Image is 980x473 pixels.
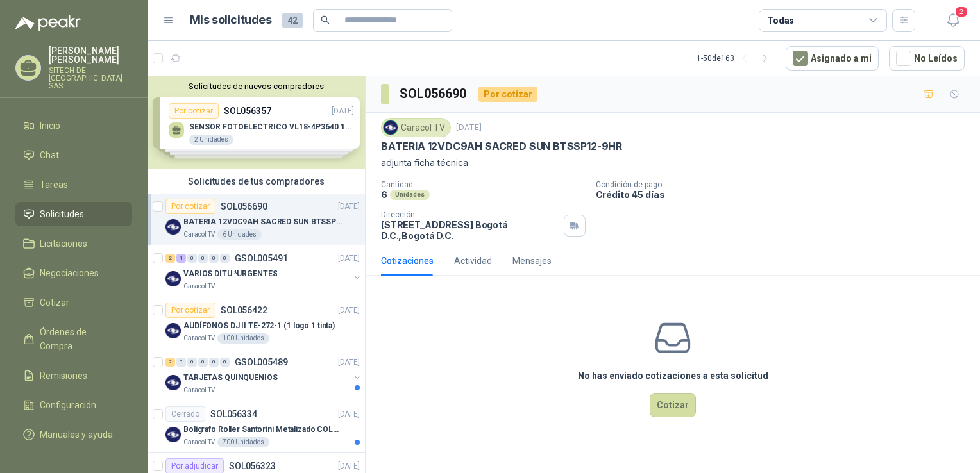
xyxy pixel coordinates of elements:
span: Órdenes de Compra [40,325,120,353]
span: Cotizar [40,295,69,310]
img: Company Logo [165,323,181,338]
span: Configuración [40,398,96,412]
div: 0 [220,358,230,367]
p: BATERIA 12VDC9AH SACRED SUN BTSSP12-9HR [183,216,343,228]
a: 2 1 0 0 0 0 GSOL005491[DATE] Company LogoVARIOS DITU *URGENTESCaracol TV [165,251,362,292]
p: [DATE] [456,122,482,134]
span: Manuales y ayuda [40,427,113,442]
img: Company Logo [165,219,181,235]
p: BATERIA 12VDC9AH SACRED SUN BTSSP12-9HR [381,140,622,153]
p: 6 [381,189,387,200]
a: Por cotizarSOL056690[DATE] Company LogoBATERIA 12VDC9AH SACRED SUN BTSSP12-9HRCaracol TV6 Unidades [148,194,365,245]
button: 2 [942,9,965,32]
a: Por cotizarSOL056422[DATE] Company LogoAUDÍFONOS DJ II TE-272-1 (1 logo 1 tinta)Caracol TV100 Uni... [148,297,365,349]
p: SOL056334 [210,410,257,419]
div: Por cotizar [165,199,215,214]
h1: Mis solicitudes [190,11,272,29]
p: [STREET_ADDRESS] Bogotá D.C. , Bogotá D.C. [381,219,559,241]
div: Actividad [454,254,492,268]
button: Solicitudes de nuevos compradores [153,81,360,91]
a: Manuales y ayuda [15,422,132,447]
p: GSOL005489 [235,358,288,367]
p: [DATE] [338,460,360,472]
div: Todas [767,13,794,28]
p: [PERSON_NAME] [PERSON_NAME] [49,46,132,64]
button: Asignado a mi [786,46,879,71]
span: Tareas [40,178,68,192]
div: 0 [187,254,197,263]
div: 100 Unidades [217,333,269,344]
p: Cantidad [381,180,586,189]
p: AUDÍFONOS DJ II TE-272-1 (1 logo 1 tinta) [183,320,335,332]
p: Condición de pago [596,180,976,189]
div: 0 [220,254,230,263]
div: 1 [176,254,186,263]
p: Caracol TV [183,229,215,240]
a: Chat [15,143,132,167]
p: Dirección [381,210,559,219]
p: Caracol TV [183,333,215,344]
p: SITECH DE [GEOGRAPHIC_DATA] SAS [49,67,132,90]
div: 2 [165,254,175,263]
img: Company Logo [165,427,181,442]
a: Remisiones [15,363,132,388]
div: 0 [176,358,186,367]
div: Caracol TV [381,118,451,137]
div: 0 [209,358,219,367]
span: Solicitudes [40,207,84,221]
div: Solicitudes de tus compradores [148,169,365,194]
a: Negociaciones [15,261,132,285]
p: VARIOS DITU *URGENTES [183,268,277,280]
div: Cotizaciones [381,254,434,268]
a: CerradoSOL056334[DATE] Company LogoBolígrafo Roller Santorini Metalizado COLOR MORADO 1logoCaraco... [148,401,365,453]
a: Órdenes de Compra [15,320,132,358]
div: 6 Unidades [217,229,262,240]
img: Company Logo [165,375,181,390]
p: GSOL005491 [235,254,288,263]
span: search [321,15,330,24]
div: 0 [187,358,197,367]
p: SOL056690 [221,202,267,211]
a: Inicio [15,113,132,138]
div: 2 [165,358,175,367]
p: TARJETAS QUINQUENIOS [183,372,278,384]
span: Licitaciones [40,236,87,251]
h3: No has enviado cotizaciones a esta solicitud [578,369,768,383]
h3: SOL056690 [400,84,468,104]
span: Inicio [40,119,60,133]
p: Caracol TV [183,281,215,292]
p: Crédito 45 días [596,189,976,200]
div: 0 [198,254,208,263]
p: [DATE] [338,304,360,317]
p: [DATE] [338,408,360,420]
span: Negociaciones [40,266,99,280]
img: Company Logo [165,271,181,286]
div: 0 [198,358,208,367]
div: Solicitudes de nuevos compradoresPor cotizarSOL056357[DATE] SENSOR FOTOELECTRICO VL18-4P3640 10-3... [148,76,365,169]
div: Unidades [390,190,430,200]
p: Caracol TV [183,437,215,447]
p: [DATE] [338,201,360,213]
div: 0 [209,254,219,263]
div: Por cotizar [478,87,537,102]
p: Caracol TV [183,385,215,395]
span: 42 [282,13,303,28]
img: Company Logo [384,120,398,135]
p: adjunta ficha técnica [381,156,965,170]
span: 2 [954,6,968,18]
p: Bolígrafo Roller Santorini Metalizado COLOR MORADO 1logo [183,424,343,436]
a: Cotizar [15,290,132,315]
a: Solicitudes [15,202,132,226]
p: [DATE] [338,356,360,369]
a: Configuración [15,393,132,417]
button: Cotizar [650,393,696,417]
div: Mensajes [512,254,552,268]
span: Remisiones [40,369,87,383]
p: SOL056422 [221,306,267,315]
div: 1 - 50 de 163 [697,48,775,69]
p: [DATE] [338,253,360,265]
div: 700 Unidades [217,437,269,447]
a: Tareas [15,172,132,197]
div: Por cotizar [165,303,215,318]
img: Logo peakr [15,15,81,31]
